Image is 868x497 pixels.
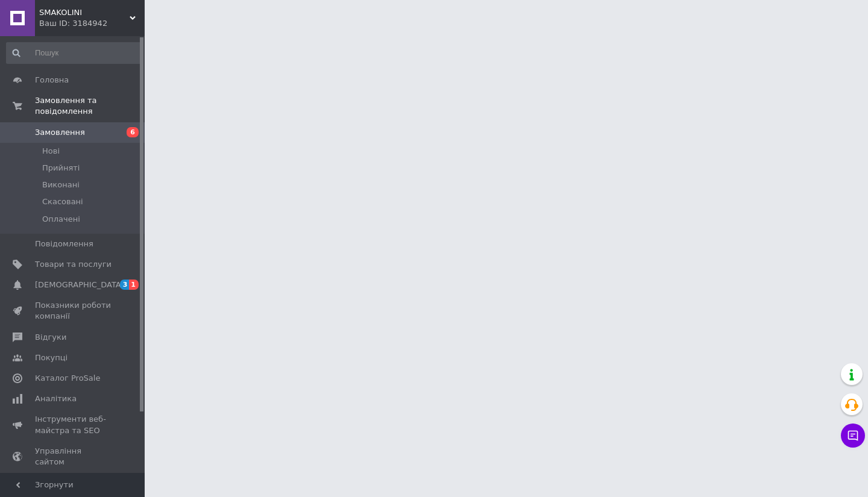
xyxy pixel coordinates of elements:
[35,393,77,404] span: Аналітика
[35,127,85,138] span: Замовлення
[42,214,80,225] span: Оплачені
[42,180,80,190] span: Виконані
[35,300,112,322] span: Показники роботи компанії
[127,127,139,137] span: 6
[42,163,80,173] span: Прийняті
[120,280,130,290] span: 3
[35,75,69,86] span: Головна
[129,280,139,290] span: 1
[6,42,142,64] input: Пошук
[35,446,112,467] span: Управління сайтом
[841,424,865,448] button: Чат з покупцем
[42,196,83,207] span: Скасовані
[35,259,112,270] span: Товари та послуги
[35,239,93,249] span: Повідомлення
[35,280,124,290] span: [DEMOGRAPHIC_DATA]
[35,332,66,343] span: Відгуки
[35,414,112,436] span: Інструменти веб-майстра та SEO
[35,95,145,117] span: Замовлення та повідомлення
[39,7,130,18] span: SMAKOLINI
[42,146,60,157] span: Нові
[35,373,100,384] span: Каталог ProSale
[35,352,68,363] span: Покупці
[39,18,145,29] div: Ваш ID: 3184942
